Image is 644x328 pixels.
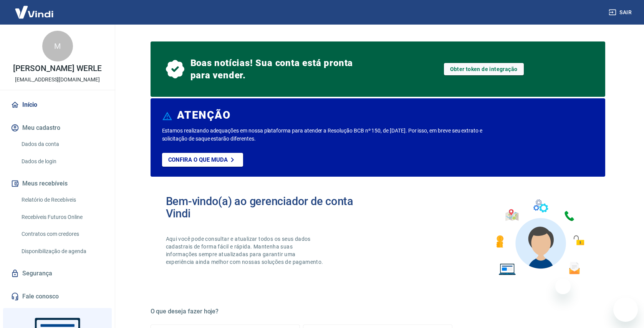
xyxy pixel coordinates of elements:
[18,244,106,259] a: Disponibilização de agenda
[9,119,106,136] button: Meu cadastro
[489,195,590,280] img: Imagem de um avatar masculino com diversos icones exemplificando as funcionalidades do gerenciado...
[9,288,106,305] a: Fale conosco
[18,154,106,169] a: Dados de login
[42,31,73,61] div: M
[151,308,605,315] h5: O que deseja fazer hoje?
[18,136,106,152] a: Dados da conta
[613,297,638,322] iframe: Botão para abrir a janela de mensagens
[15,76,100,84] p: [EMAIL_ADDRESS][DOMAIN_NAME]
[555,279,571,294] iframe: Fechar mensagem
[166,235,325,266] p: Aqui você pode consultar e atualizar todos os seus dados cadastrais de forma fácil e rápida. Mant...
[162,127,507,143] p: Estamos realizando adequações em nossa plataforma para atender a Resolução BCB nº 150, de [DATE]....
[9,265,106,282] a: Segurança
[9,175,106,192] button: Meus recebíveis
[18,209,106,225] a: Recebíveis Futuros Online
[190,57,356,81] span: Boas notícias! Sua conta está pronta para vender.
[607,5,635,20] button: Sair
[13,65,102,73] p: [PERSON_NAME] WERLE
[18,226,106,242] a: Contratos com credores
[168,156,228,163] p: Confira o que muda
[162,153,243,167] a: Confira o que muda
[177,111,230,119] h6: ATENÇÃO
[444,63,524,75] a: Obter token de integração
[9,0,59,24] img: Vindi
[166,195,378,220] h2: Bem-vindo(a) ao gerenciador de conta Vindi
[18,192,106,208] a: Relatório de Recebíveis
[9,96,106,113] a: Início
